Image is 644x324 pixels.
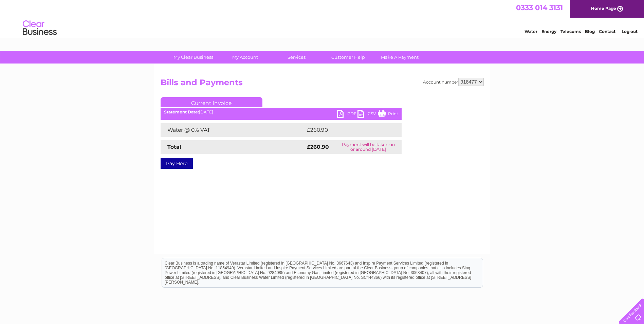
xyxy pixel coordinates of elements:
a: Water [525,29,537,34]
div: [DATE] [161,110,402,114]
strong: £260.90 [307,144,329,150]
a: Customer Help [320,51,376,64]
td: Water @ 0% VAT [161,123,305,137]
div: Account number [423,78,484,86]
a: 0333 014 3131 [516,3,563,12]
a: Telecoms [560,29,581,34]
a: Contact [599,29,615,34]
a: Current Invoice [161,97,262,107]
strong: Total [167,144,181,150]
td: £260.90 [305,123,390,137]
a: CSV [357,110,378,120]
a: Energy [541,29,556,34]
a: Services [269,51,325,64]
div: Clear Business is a trading name of Verastar Limited (registered in [GEOGRAPHIC_DATA] No. 3667643... [162,4,483,33]
a: PDF [337,110,357,120]
a: Pay Here [161,158,193,169]
a: My Account [217,51,273,64]
img: logo.png [22,18,57,38]
td: Payment will be taken on or around [DATE] [335,140,402,154]
a: Blog [585,29,595,34]
a: Make A Payment [372,51,428,64]
h2: Bills and Payments [161,78,484,91]
a: My Clear Business [165,51,221,64]
b: Statement Date: [164,109,199,114]
a: Print [378,110,398,120]
a: Log out [622,29,638,34]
